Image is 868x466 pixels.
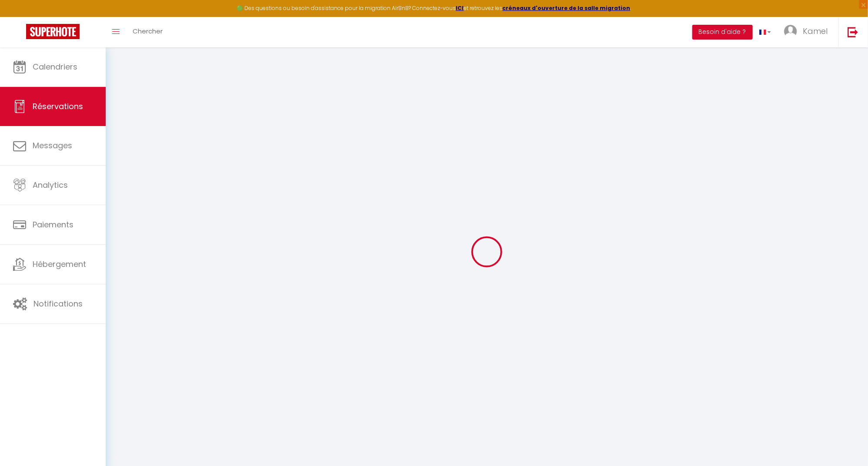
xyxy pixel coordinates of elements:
span: Analytics [33,180,68,190]
img: logout [848,27,858,37]
span: Kamel [803,26,828,37]
a: Chercher [126,17,169,47]
span: Réservations [33,101,83,112]
span: Paiements [33,219,73,230]
a: ICI [456,4,464,12]
a: créneaux d'ouverture de la salle migration [503,4,631,12]
span: Hébergement [33,259,86,270]
span: Chercher [133,27,163,36]
img: Super Booking [26,24,80,39]
span: Messages [33,140,72,151]
a: ... Kamel [778,17,838,47]
span: Notifications [33,298,83,309]
button: Besoin d'aide ? [692,25,753,40]
span: Calendriers [33,61,77,72]
img: ... [784,25,797,38]
button: Ouvrir le widget de chat LiveChat [7,3,33,30]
